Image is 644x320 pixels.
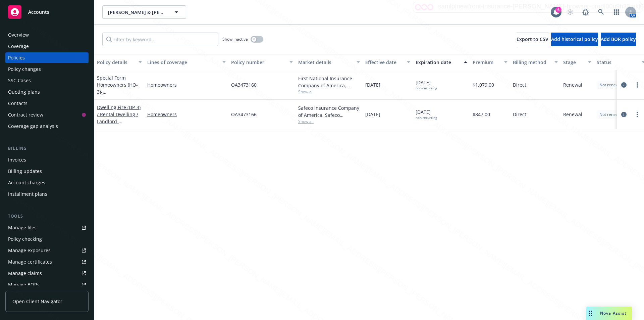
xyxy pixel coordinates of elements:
[8,121,58,132] div: Coverage gap analysis
[416,116,437,120] div: non-recurring
[633,110,641,119] a: more
[97,104,141,132] a: Dwelling Fire (DP-3) / Rental Dwelling / Landlord
[8,109,43,120] div: Contract review
[102,33,218,46] input: Filter by keyword...
[296,54,363,70] button: Market details
[8,257,52,267] div: Manage certificates
[363,54,413,70] button: Effective date
[551,36,598,42] span: Add historical policy
[5,98,89,109] a: Contacts
[513,111,526,118] span: Direct
[579,5,592,19] a: Report a Bug
[620,110,628,119] a: circleInformation
[8,268,42,279] div: Manage claims
[365,81,380,88] span: [DATE]
[5,222,89,233] a: Manage files
[5,64,89,75] a: Policy changes
[513,59,550,66] div: Billing method
[517,36,548,42] span: Export to CSV
[298,75,360,89] div: First National Insurance Company of America, Safeco Insurance (Liberty Mutual)
[8,30,29,40] div: Overview
[5,3,89,21] a: Accounts
[597,59,638,66] div: Status
[102,5,186,19] button: [PERSON_NAME] & [PERSON_NAME]
[473,81,494,88] span: $1,079.00
[8,75,31,86] div: SSC Cases
[601,36,636,42] span: Add BOR policy
[5,257,89,267] a: Manage certificates
[8,245,51,256] div: Manage exposures
[563,5,577,19] a: Start snowing
[600,310,627,316] span: Nova Assist
[298,89,360,95] span: Show all
[5,109,89,120] a: Contract review
[555,7,561,13] div: 6
[147,81,226,88] a: Homeowners
[413,54,470,70] button: Expiration date
[5,177,89,188] a: Account charges
[5,87,89,97] a: Quoting plans
[5,52,89,63] a: Policies
[8,154,26,165] div: Invoices
[12,298,62,305] span: Open Client Navigator
[601,33,636,46] button: Add BOR policy
[231,59,285,66] div: Policy number
[5,121,89,132] a: Coverage gap analysis
[473,111,490,118] span: $847.00
[231,111,257,118] span: OA3473166
[610,5,623,19] a: Switch app
[510,54,560,70] button: Billing method
[94,54,145,70] button: Policy details
[298,104,360,119] div: Safeco Insurance Company of America, Safeco Insurance (Liberty Mutual)
[8,41,29,52] div: Coverage
[416,86,437,90] div: non-recurring
[586,307,632,320] button: Nova Assist
[8,52,25,63] div: Policies
[416,108,437,120] span: [DATE]
[8,166,42,177] div: Billing updates
[5,30,89,40] a: Overview
[517,33,548,46] button: Export to CSV
[470,54,510,70] button: Premium
[563,59,584,66] div: Stage
[28,9,49,15] span: Accounts
[563,81,582,88] span: Renewal
[473,59,500,66] div: Premium
[5,189,89,199] a: Installment plans
[97,118,140,132] span: - [STREET_ADDRESS]
[560,54,594,70] button: Stage
[563,111,582,118] span: Renewal
[222,36,248,42] span: Show inactive
[8,189,47,199] div: Installment plans
[145,54,228,70] button: Lines of coverage
[599,111,625,118] span: Not renewing
[586,307,595,320] div: Drag to move
[298,119,360,124] span: Show all
[8,234,42,244] div: Policy checking
[5,268,89,279] a: Manage claims
[8,222,37,233] div: Manage files
[5,145,89,152] div: Billing
[298,59,353,66] div: Market details
[513,81,526,88] span: Direct
[551,33,598,46] button: Add historical policy
[5,213,89,220] div: Tools
[147,59,218,66] div: Lines of coverage
[5,166,89,177] a: Billing updates
[97,59,135,66] div: Policy details
[620,81,628,89] a: circleInformation
[416,59,460,66] div: Expiration date
[8,279,40,290] div: Manage BORs
[5,245,89,256] a: Manage exposures
[5,41,89,52] a: Coverage
[108,9,166,16] span: [PERSON_NAME] & [PERSON_NAME]
[8,64,41,75] div: Policy changes
[633,81,641,89] a: more
[5,154,89,165] a: Invoices
[365,111,380,118] span: [DATE]
[8,177,45,188] div: Account charges
[5,279,89,290] a: Manage BORs
[5,234,89,244] a: Policy checking
[147,111,226,118] a: Homeowners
